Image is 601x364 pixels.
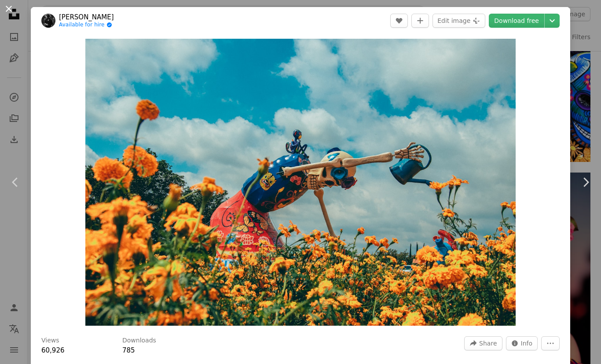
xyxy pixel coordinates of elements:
button: Zoom in on this image [85,39,516,326]
button: Edit image [432,14,485,28]
a: [PERSON_NAME] [59,13,114,22]
span: Share [479,337,497,350]
a: Available for hire [59,22,114,29]
button: Add to Collection [411,14,429,28]
button: Like [390,14,408,28]
span: 785 [122,346,135,354]
a: Next [570,140,601,224]
button: More Actions [541,336,560,350]
span: Info [521,337,533,350]
span: 60,926 [41,346,65,354]
button: Choose download size [545,14,560,28]
img: a person in a garment in a field of flowers [85,39,516,326]
h3: Downloads [122,336,156,345]
h3: Views [41,336,59,345]
a: Download free [489,14,544,28]
button: Stats about this image [506,336,538,350]
button: Share this image [464,336,502,350]
img: Go to Roger Ce's profile [41,14,55,28]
